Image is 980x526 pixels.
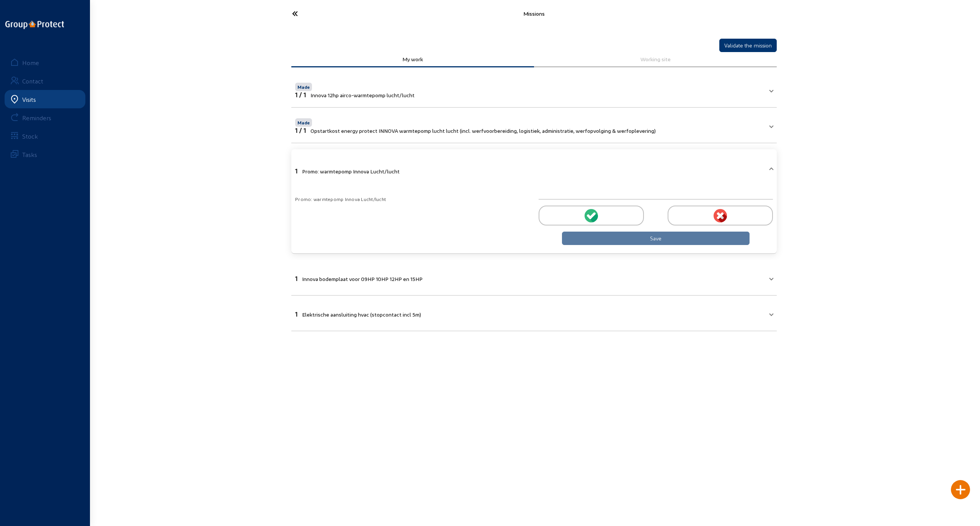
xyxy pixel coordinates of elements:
mat-expansion-panel-header: 1Elektrische aansluiting hvac (stopcontact incl 5m) [291,300,777,326]
a: Home [5,53,85,72]
a: Reminders [5,108,85,127]
div: Visits [22,96,36,103]
mat-expansion-panel-header: 1Innova bodemplaat voor 09HP 10HP 12HP en 15HP [291,265,777,291]
span: Elektrische aansluiting hvac (stopcontact incl 5m) [302,311,421,318]
div: My work [297,56,529,62]
button: Validate the mission [719,39,777,52]
span: 1 [295,275,297,282]
span: 1 / 1 [295,127,306,134]
mat-expansion-panel-header: 1Promo: warmtepomp Innova Lucht/lucht [291,154,777,186]
span: Made [297,84,310,90]
a: Stock [5,127,85,145]
span: Made [297,120,310,125]
div: Home [22,59,39,66]
div: Missions [366,10,702,17]
div: Promo: warmtepomp Innova Lucht/lucht [295,195,529,203]
span: 1 [295,310,297,318]
mat-expansion-panel-header: Made1 / 1Innova 12hp airco-warmtepomp lucht/lucht [291,77,777,103]
span: Promo: warmtepomp Innova Lucht/lucht [302,168,400,175]
a: Tasks [5,145,85,163]
div: Contact [22,77,43,85]
span: Innova bodemplaat voor 09HP 10HP 12HP en 15HP [302,276,423,282]
a: Contact [5,72,85,90]
span: Opstartkost energy protect INNOVA warmtepomp lucht lucht (incl. werfvoorbereiding, logistiek, adm... [310,127,656,134]
span: Innova 12hp airco-warmtepomp lucht/lucht [310,92,415,98]
a: Visits [5,90,85,108]
div: Reminders [22,114,51,121]
div: 1Promo: warmtepomp Innova Lucht/lucht [291,186,777,249]
img: logo-oneline.png [5,21,64,29]
div: Stock [22,132,38,140]
span: 1 [295,167,297,175]
div: Working site [539,56,771,62]
div: Tasks [22,151,37,158]
span: 1 / 1 [295,91,306,98]
mat-expansion-panel-header: Made1 / 1Opstartkost energy protect INNOVA warmtepomp lucht lucht (incl. werfvoorbereiding, logis... [291,112,777,138]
